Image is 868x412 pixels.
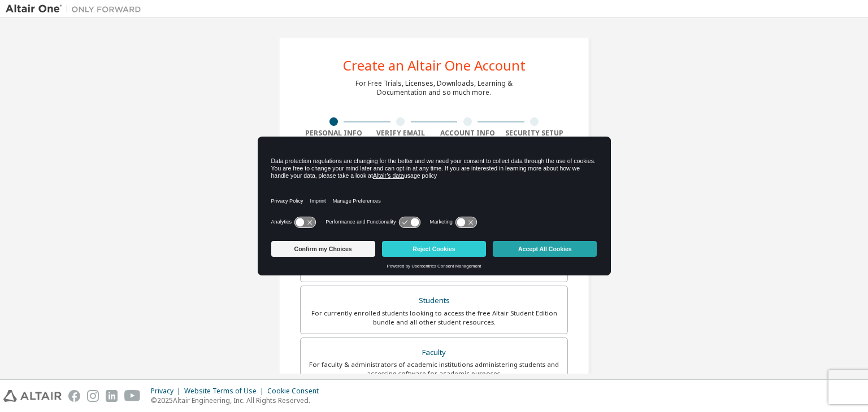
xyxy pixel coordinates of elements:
[355,79,513,97] div: For Free Trials, Licenses, Downloads, Learning & Documentation and so much more.
[6,3,147,15] img: Altair One
[267,387,325,396] div: Cookie Consent
[307,293,561,309] div: Students
[87,390,99,402] img: instagram.svg
[124,390,141,402] img: youtube.svg
[3,390,62,402] img: altair_logo.svg
[184,387,267,396] div: Website Terms of Use
[300,129,367,138] div: Personal Info
[367,129,435,138] div: Verify Email
[151,387,184,396] div: Privacy
[307,360,561,378] div: For faculty & administrators of academic institutions administering students and accessing softwa...
[106,390,118,402] img: linkedin.svg
[307,345,561,361] div: Faculty
[434,129,501,138] div: Account Info
[68,390,80,402] img: facebook.svg
[307,309,561,327] div: For currently enrolled students looking to access the free Altair Student Edition bundle and all ...
[151,396,325,405] p: © 2025 Altair Engineering, Inc. All Rights Reserved.
[343,59,526,72] div: Create an Altair One Account
[501,129,568,138] div: Security Setup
